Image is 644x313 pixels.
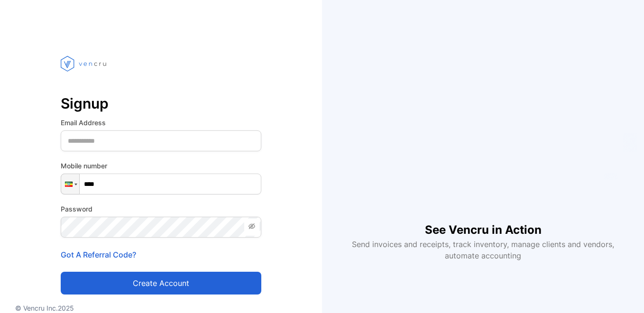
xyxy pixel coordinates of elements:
p: Signup [61,92,261,115]
img: vencru logo [61,38,108,89]
h1: See Vencru in Action [425,206,542,239]
label: Password [61,204,261,214]
label: Email Address [61,118,261,128]
p: Send invoices and receipts, track inventory, manage clients and vendors, automate accounting [347,239,620,261]
iframe: YouTube video player [354,52,612,206]
p: Got A Referral Code? [61,249,261,260]
label: Mobile number [61,161,261,171]
button: Create account [61,272,261,295]
div: Ethiopia: + 251 [61,174,79,194]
